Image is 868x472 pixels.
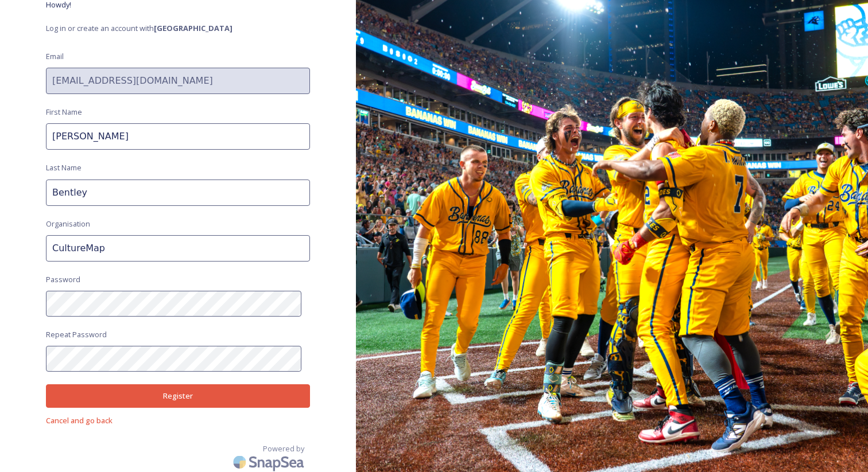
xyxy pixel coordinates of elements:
span: Password [46,274,80,285]
input: Acme Inc [46,235,310,262]
input: John [46,123,310,150]
input: john.doe@snapsea.io [46,68,310,94]
span: Cancel and go back [46,415,113,426]
span: Last Name [46,162,82,173]
span: First Name [46,107,82,118]
strong: [GEOGRAPHIC_DATA] [154,23,232,33]
span: Log in or create an account with [46,23,310,34]
input: Doe [46,180,310,206]
button: Register [46,384,310,408]
span: Repeat Password [46,329,107,340]
span: Email [46,51,64,62]
span: Organisation [46,219,90,229]
span: Powered by [263,443,304,454]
